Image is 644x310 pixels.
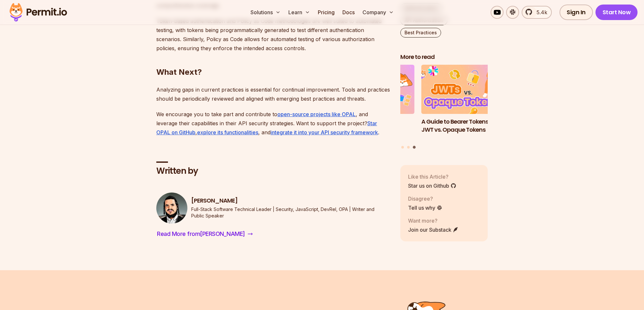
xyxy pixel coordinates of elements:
a: Start Now [595,5,638,20]
span: Read More from [PERSON_NAME] [157,229,245,238]
img: A Guide to Bearer Tokens: JWT vs. Opaque Tokens [421,65,509,114]
p: Like this Article? [408,173,456,181]
img: Policy-Based Access Control (PBAC) Isn’t as Great as You Think [327,65,415,114]
p: Full-Stack Software Technical Leader | Security, JavaScript, DevRel, OPA | Writer and Public Speaker [191,206,390,219]
h3: [PERSON_NAME] [191,197,390,205]
a: Read More from[PERSON_NAME] [156,229,253,239]
button: Go to slide 3 [413,146,416,149]
h2: Written by [156,165,390,177]
button: Company [360,6,396,19]
a: 5.4k [522,6,552,19]
div: Posts [400,65,488,149]
h2: More to read [400,53,488,61]
a: Best Practices [400,28,441,37]
img: Permit logo [6,1,70,23]
strong: What Next? [156,67,202,77]
h3: A Guide to Bearer Tokens: JWT vs. Opaque Tokens [421,118,509,134]
h3: Policy-Based Access Control (PBAC) Isn’t as Great as You Think [327,118,415,142]
p: Token-based authentication and Policy as Code methodologies are well suited to automated testing,... [156,17,390,53]
a: explore its functionalities [197,129,258,136]
img: Gabriel L. Manor [156,193,187,224]
li: 2 of 3 [327,65,415,142]
button: Learn [286,6,313,19]
a: Tell us why [408,204,442,212]
a: A Guide to Bearer Tokens: JWT vs. Opaque TokensA Guide to Bearer Tokens: JWT vs. Opaque Tokens [421,65,509,142]
a: Star OPAL on GitHub [156,120,377,136]
button: Go to slide 2 [407,146,410,149]
a: Docs [340,6,357,19]
a: integrate it into your API security framework [271,129,378,136]
li: 3 of 3 [421,65,509,142]
a: Sign In [560,5,593,20]
button: Go to slide 1 [401,146,404,149]
a: Star us on Github [408,182,456,190]
p: Analyzing gaps in current practices is essential for continual improvement. Tools and practices s... [156,85,390,103]
a: Join our Substack [408,226,459,234]
a: Pricing [315,6,337,19]
span: 5.4k [533,8,547,16]
p: Disagree? [408,195,442,203]
p: Want more? [408,217,459,225]
button: Solutions [248,6,283,19]
p: We encourage you to take part and contribute to , and leverage their capabilities in their API se... [156,110,390,137]
a: open-source projects like OPAL [277,111,356,117]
